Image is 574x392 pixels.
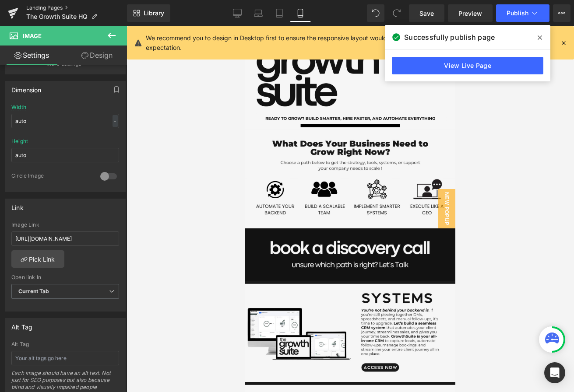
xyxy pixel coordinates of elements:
[388,4,405,22] button: Redo
[23,32,42,39] span: Image
[11,199,24,211] div: Link
[11,250,64,268] a: Pick Link
[11,341,119,347] div: Alt Tag
[11,114,119,128] input: auto
[193,163,210,202] span: New Popup
[404,32,495,42] span: Successfully publish page
[18,288,49,294] b: Current Tab
[367,4,384,22] button: Undo
[11,138,28,144] div: Height
[11,222,119,228] div: Image Link
[144,9,164,17] span: Library
[496,4,549,22] button: Publish
[11,172,92,182] div: Circle Image
[269,4,290,22] a: Tablet
[26,13,88,20] span: The Growth Suite HQ
[458,9,482,18] span: Preview
[11,104,26,110] div: Width
[248,4,269,22] a: Laptop
[11,81,42,94] div: Dimension
[553,4,570,22] button: More
[113,115,118,127] div: -
[290,4,311,22] a: Mobile
[392,57,543,74] a: View Live Page
[448,4,493,22] a: Preview
[127,4,170,22] a: New Library
[11,148,119,162] input: auto
[65,45,129,65] a: Design
[11,274,119,280] div: Open link In
[227,4,248,22] a: Desktop
[507,10,528,17] span: Publish
[11,318,32,331] div: Alt Tag
[11,351,119,365] input: Your alt tags go here
[26,4,127,11] a: Landing Pages
[419,9,434,18] span: Save
[11,231,119,246] input: https://your-shop.myshopify.com
[146,33,519,52] p: We recommend you to design in Desktop first to ensure the responsive layout would display correct...
[544,362,565,383] div: Open Intercom Messenger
